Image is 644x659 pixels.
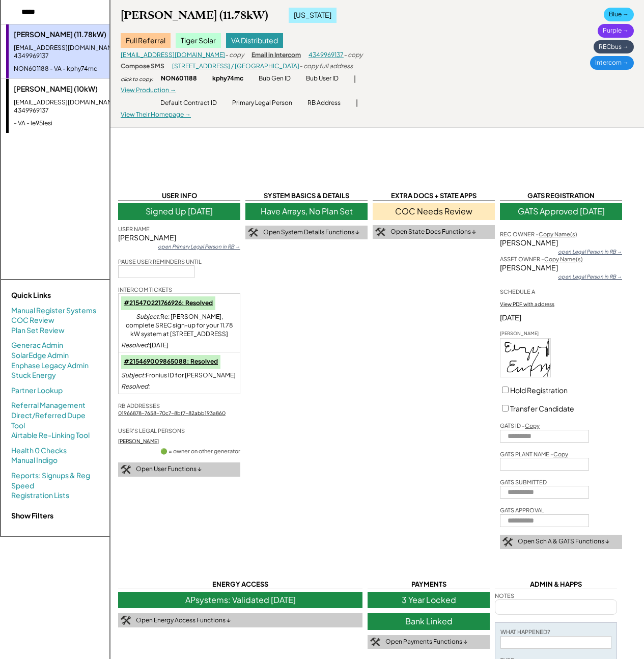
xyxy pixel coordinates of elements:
[11,350,69,361] a: SolarEdge Admin
[136,465,202,474] div: Open User Functions ↓
[232,99,292,107] div: Primary Legal Person
[368,592,490,608] div: 3 Year Locked
[356,98,358,108] div: |
[500,506,544,514] div: GATS APPROVAL
[11,306,96,316] a: Manual Register Systems
[11,325,65,336] a: Plan Set Review
[121,341,169,350] div: [DATE]
[518,537,609,546] div: Open Sch A & GATS Functions ↓
[118,258,202,265] div: PAUSE USER REMINDERS UNTIL
[118,203,240,219] div: Signed Up [DATE]
[558,248,622,255] div: open Legal Person in RB →
[11,471,99,490] a: Reports: Signups & Reg Speed
[121,62,164,71] div: Compose SMS
[495,580,617,589] div: ADMIN & HAPPS
[121,341,150,349] em: Resolved:
[14,30,138,40] div: [PERSON_NAME] (11.78kW)
[500,422,540,429] div: GATS ID -
[121,86,176,95] div: View Production →
[136,313,160,320] em: Subject:
[11,410,99,430] a: Direct/Referred Dupe Tool
[118,286,172,293] div: INTERCOM TICKETS
[307,99,341,107] div: RB Address
[225,51,244,60] div: - copy
[121,75,153,83] div: click to copy:
[500,339,550,377] img: w9MkAAAAASUVORK5CYII=
[309,51,344,59] a: 4349969137
[368,580,490,589] div: PAYMENTS
[390,228,476,236] div: Open State Docs Functions ↓
[121,33,171,48] div: Full Referral
[212,74,243,83] div: kphy74mc
[118,592,362,608] div: APsystems: Validated [DATE]
[158,243,240,250] div: open Primary Legal Person in RB →
[500,288,535,295] div: SCHEDULE A
[118,191,240,201] div: USER INFO
[118,402,160,409] div: RB ADDRESSES
[495,592,514,599] div: NOTES
[121,371,236,380] div: Fronius ID for [PERSON_NAME]
[375,228,385,237] img: tool-icon.png
[14,119,138,128] div: - VA - le95lesi
[124,299,213,307] a: #215470221766926: Resolved
[598,24,634,38] div: Purple →
[245,203,368,219] div: Have Arrays, No Plan Set
[160,99,217,107] div: Default Contract ID
[226,33,283,48] div: VA Distributed
[11,340,63,350] a: Generac Admin
[160,447,240,455] div: 🟢 = owner on other generator
[11,490,69,501] a: Registration Lists
[121,465,131,474] img: tool-icon.png
[118,438,159,444] a: [PERSON_NAME]
[172,62,299,70] a: [STREET_ADDRESS] / [GEOGRAPHIC_DATA]
[306,74,339,83] div: Bub User ID
[500,263,622,273] div: [PERSON_NAME]
[121,371,146,379] em: Subject:
[344,51,362,60] div: - copy
[370,638,380,647] img: tool-icon.png
[544,256,583,262] u: Copy Name(s)
[11,455,58,465] a: Manual Indigo
[121,616,131,625] img: tool-icon.png
[14,65,138,73] div: NON601188 - VA - kphy74mc
[500,331,551,337] div: [PERSON_NAME]
[500,203,622,219] div: GATS Approved [DATE]
[118,225,150,233] div: USER NAME
[118,233,240,243] div: [PERSON_NAME]
[510,404,574,413] label: Transfer Candidate
[136,616,231,625] div: Open Energy Access Functions ↓
[263,228,359,237] div: Open System Details Functions ↓
[373,191,495,201] div: EXTRA DOCS + STATE APPS
[11,511,53,520] strong: Show Filters
[539,231,577,237] u: Copy Name(s)
[502,537,513,546] img: tool-icon.png
[368,613,490,629] div: Bank Linked
[11,400,86,410] a: Referral Management
[245,191,368,201] div: SYSTEM BASICS & DETAILS
[118,580,362,589] div: ENERGY ACCESS
[121,111,191,119] div: View Their Homepage →
[11,361,89,371] a: Enphase Legacy Admin
[11,446,67,456] a: Health 0 Checks
[500,450,568,458] div: GATS PLANT NAME -
[500,300,554,308] div: View PDF with address
[500,255,583,263] div: ASSET OWNER -
[500,230,577,238] div: REC OWNER -
[11,290,113,300] div: Quick Links
[121,51,225,59] a: [EMAIL_ADDRESS][DOMAIN_NAME]
[604,8,634,21] div: Blue →
[525,422,540,429] u: Copy
[251,51,301,60] div: Email in Intercom
[500,313,622,323] div: [DATE]
[121,382,150,390] em: Resolved:
[118,410,226,416] a: 01966878-7658-70c7-8bf7-82abb193a860
[594,40,634,54] div: RECbus →
[299,62,353,71] div: - copy full address
[121,8,268,22] div: [PERSON_NAME] (11.78kW)
[510,386,568,395] label: Hold Registration
[558,273,622,280] div: open Legal Person in RB →
[11,315,54,325] a: COC Review
[121,313,237,338] div: Re: [PERSON_NAME], complete SREC sign-up for your 11.78 kW system at [STREET_ADDRESS]
[289,8,337,23] div: [US_STATE]
[385,638,467,646] div: Open Payments Functions ↓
